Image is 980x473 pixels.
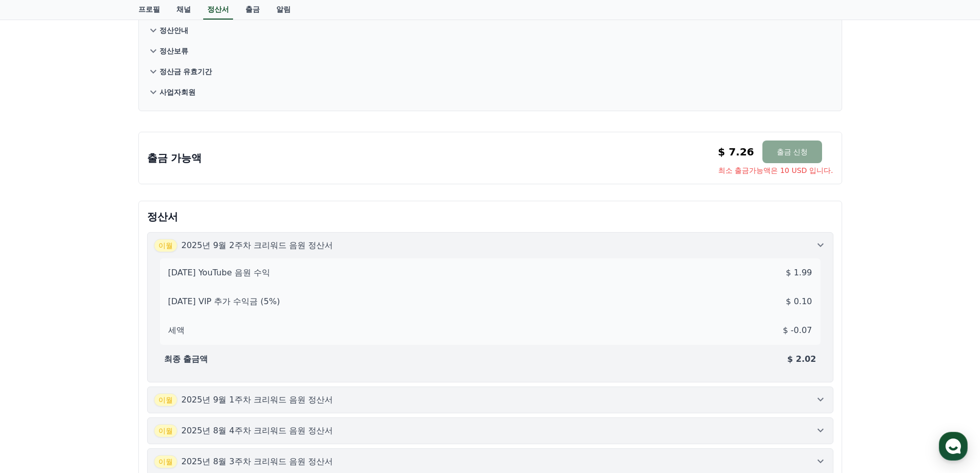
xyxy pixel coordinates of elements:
[159,25,188,36] p: 정산안내
[168,267,270,279] p: [DATE] YouTube 음원 수익
[786,295,812,308] p: $ 0.10
[159,342,171,350] span: 설정
[68,326,133,352] a: 대화
[147,41,833,61] button: 정산보류
[147,209,833,224] p: 정산서
[783,324,812,337] p: $ -0.07
[147,82,833,102] button: 사업자회원
[718,165,833,176] span: 최소 출금가능액은 10 USD 입니다.
[154,424,177,437] span: 이월
[787,353,816,365] p: $ 2.02
[154,239,177,252] span: 이월
[168,295,280,308] p: [DATE] VIP 추가 수익금 (5%)
[147,232,833,382] button: 이월 2025년 9월 2주차 크리워드 음원 정산서 [DATE] YouTube 음원 수익 $ 1.99[DATE] VIP 추가 수익금 (5%) $ 0.10 세액 $ -0.07 최...
[147,20,833,41] button: 정산안내
[182,239,333,252] p: 2025년 9월 2주차 크리워드 음원 정산서
[159,66,212,77] p: 정산금 유효기간
[154,455,177,468] span: 이월
[159,46,188,56] p: 정산보류
[182,394,333,406] p: 2025년 9월 1주차 크리워드 음원 정산서
[159,87,195,97] p: 사업자회원
[3,326,68,352] a: 홈
[147,387,833,413] button: 이월 2025년 9월 1주차 크리워드 음원 정산서
[32,342,39,350] span: 홈
[786,267,812,279] p: $ 1.99
[94,342,106,351] span: 대화
[147,151,202,165] p: 출금 가능액
[182,456,333,468] p: 2025년 8월 3주차 크리워드 음원 정산서
[133,326,198,352] a: 설정
[182,425,333,437] p: 2025년 8월 4주차 크리워드 음원 정산서
[718,145,754,159] p: $ 7.26
[762,141,822,163] button: 출금 신청
[168,324,185,337] p: 세액
[154,393,177,407] span: 이월
[147,61,833,82] button: 정산금 유효기간
[164,353,208,365] p: 최종 출금액
[147,417,833,444] button: 이월 2025년 8월 4주차 크리워드 음원 정산서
